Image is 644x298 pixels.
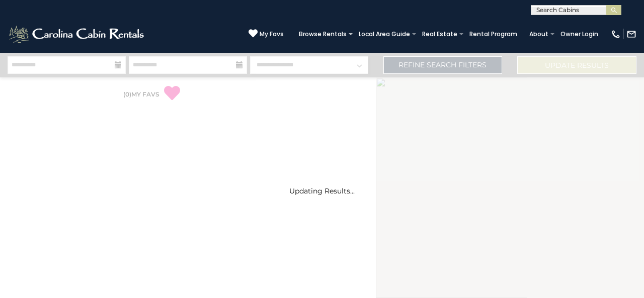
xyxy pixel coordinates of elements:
img: White-1-2.png [8,24,147,44]
a: About [524,27,553,41]
a: Browse Rentals [294,27,352,41]
a: Rental Program [464,27,522,41]
img: phone-regular-white.png [611,29,621,39]
a: Real Estate [417,27,462,41]
img: mail-regular-white.png [626,29,636,39]
a: Local Area Guide [354,27,415,41]
span: My Favs [260,30,284,39]
a: My Favs [249,29,284,39]
a: Owner Login [555,27,603,41]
